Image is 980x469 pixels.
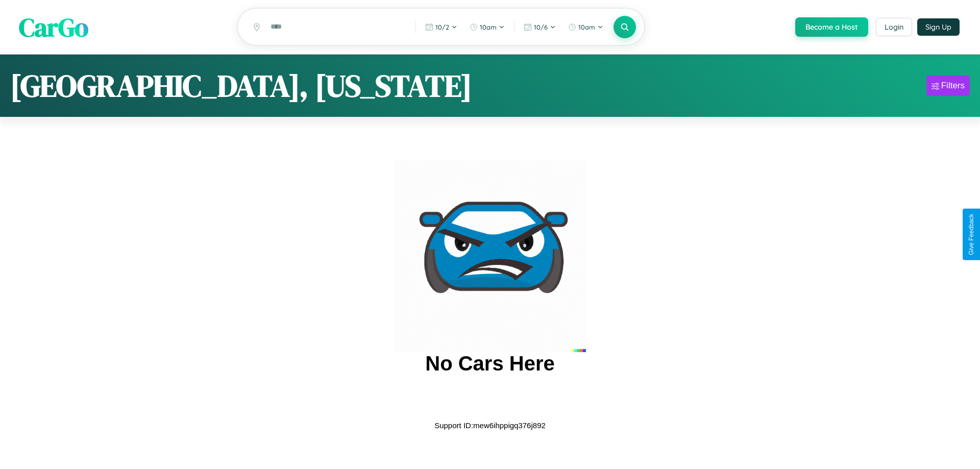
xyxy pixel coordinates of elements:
button: Sign Up [917,18,960,36]
button: Login [876,18,912,36]
button: 10am [464,19,510,35]
span: 10am [480,23,497,31]
span: 10 / 2 [435,23,449,31]
div: Give Feedback [968,214,975,255]
button: Filters [926,76,970,96]
button: 10am [563,19,608,35]
h1: [GEOGRAPHIC_DATA], [US_STATE] [10,65,472,107]
h2: No Cars Here [425,352,554,375]
button: 10/2 [420,19,462,35]
span: 10am [578,23,595,31]
span: 10 / 6 [534,23,548,31]
span: CarGo [19,9,88,44]
button: 10/6 [519,19,561,35]
button: Become a Host [795,17,868,37]
img: car [394,160,586,352]
div: Filters [941,81,965,91]
p: Support ID: mew6ihppigq376j892 [434,418,546,432]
